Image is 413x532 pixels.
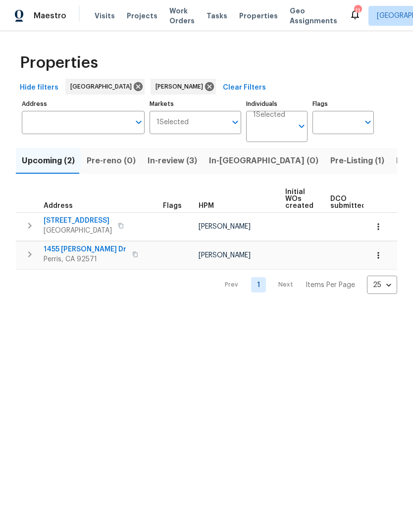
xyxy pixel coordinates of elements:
[22,154,75,168] span: Upcoming (2)
[219,79,270,97] button: Clear Filters
[246,101,308,107] label: Individuals
[44,254,126,264] span: Perris, CA 92571
[290,6,337,26] span: Geo Assignments
[199,223,251,230] span: [PERSON_NAME]
[16,79,62,97] button: Hide filters
[87,154,136,168] span: Pre-reno (0)
[169,6,195,26] span: Work Orders
[330,154,384,168] span: Pre-Listing (1)
[239,11,278,21] span: Properties
[251,277,266,292] a: Goto page 1
[44,202,73,209] span: Address
[215,276,397,294] nav: Pagination Navigation
[127,11,157,21] span: Projects
[223,82,266,94] span: Clear Filters
[163,202,182,209] span: Flags
[156,118,189,127] span: 1 Selected
[44,226,112,236] span: [GEOGRAPHIC_DATA]
[295,119,309,133] button: Open
[330,195,366,209] span: DCO submitted
[155,82,207,92] span: [PERSON_NAME]
[44,244,126,254] span: 1455 [PERSON_NAME] Dr
[206,12,227,19] span: Tasks
[151,79,216,95] div: [PERSON_NAME]
[199,252,251,259] span: [PERSON_NAME]
[95,11,115,21] span: Visits
[228,115,242,129] button: Open
[354,6,361,16] div: 11
[20,82,58,94] span: Hide filters
[20,58,98,68] span: Properties
[132,115,146,129] button: Open
[253,111,285,119] span: 1 Selected
[306,280,355,290] p: Items Per Page
[148,154,197,168] span: In-review (3)
[312,101,374,107] label: Flags
[361,115,375,129] button: Open
[150,101,242,107] label: Markets
[70,82,136,92] span: [GEOGRAPHIC_DATA]
[22,101,145,107] label: Address
[209,154,318,168] span: In-[GEOGRAPHIC_DATA] (0)
[199,202,214,209] span: HPM
[44,216,112,226] span: [STREET_ADDRESS]
[34,11,66,21] span: Maestro
[367,272,397,298] div: 25
[65,79,145,95] div: [GEOGRAPHIC_DATA]
[285,189,313,209] span: Initial WOs created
